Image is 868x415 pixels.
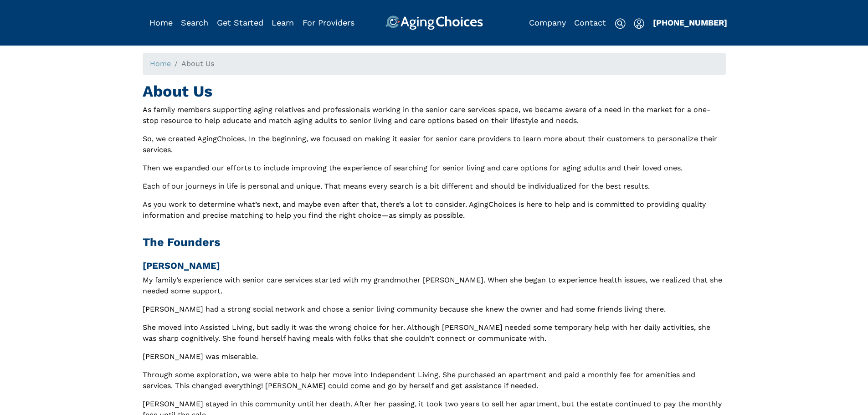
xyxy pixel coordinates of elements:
p: Then we expanded our efforts to include improving the experience of searching for senior living a... [143,163,726,174]
div: Popover trigger [634,15,644,30]
a: Home [150,59,171,68]
a: Search [181,18,208,27]
img: AgingChoices [385,15,483,30]
h2: The Founders [143,236,726,249]
p: [PERSON_NAME] was miserable. [143,351,726,362]
a: [PHONE_NUMBER] [653,18,727,27]
h3: [PERSON_NAME] [143,260,726,271]
p: She moved into Assisted Living, but sadly it was the wrong choice for her. Although [PERSON_NAME]... [143,322,726,344]
a: Company [529,18,566,27]
a: For Providers [303,18,354,27]
p: Through some exploration, we were able to help her move into Independent Living. She purchased an... [143,369,726,391]
span: About Us [181,59,214,68]
p: As you work to determine what’s next, and maybe even after that, there’s a lot to consider. Aging... [143,199,726,221]
div: Popover trigger [181,15,208,30]
p: Each of our journeys in life is personal and unique. That means every search is a bit different a... [143,181,726,192]
nav: breadcrumb [143,53,726,75]
a: Learn [272,18,294,27]
h1: About Us [143,82,726,101]
a: Home [149,18,173,27]
p: As family members supporting aging relatives and professionals working in the senior care service... [143,104,726,126]
a: Get Started [217,18,263,27]
p: My family’s experience with senior care services started with my grandmother [PERSON_NAME]. When ... [143,275,726,297]
a: Contact [574,18,606,27]
p: [PERSON_NAME] had a strong social network and chose a senior living community because she knew th... [143,304,726,315]
img: search-icon.svg [615,18,626,29]
p: So, we created AgingChoices. In the beginning, we focused on making it easier for senior care pro... [143,133,726,155]
img: user-icon.svg [634,18,644,29]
